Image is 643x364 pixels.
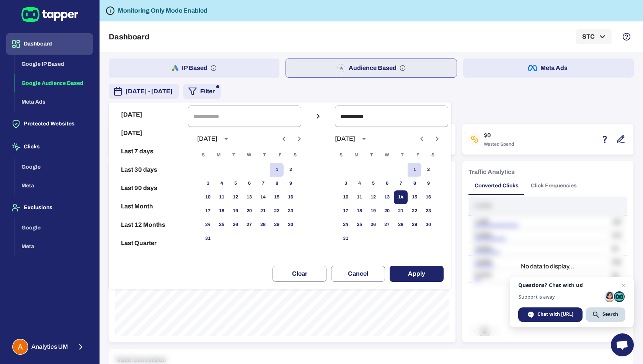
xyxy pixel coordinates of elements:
button: 25 [353,218,366,232]
button: 24 [201,218,215,232]
button: 4 [353,177,366,190]
button: 28 [394,218,408,232]
span: Wednesday [242,148,256,163]
span: Thursday [258,148,271,163]
button: 11 [353,190,366,204]
div: [DATE] [197,135,217,143]
button: 24 [339,218,353,232]
button: 9 [284,177,297,190]
button: 6 [242,177,256,190]
div: [DATE] [335,135,355,143]
button: 5 [228,177,242,190]
button: 13 [242,190,256,204]
button: 2 [284,163,297,177]
button: 30 [284,218,297,232]
span: Questions? Chat with us! [518,282,625,288]
button: 22 [408,204,421,218]
button: Last Quarter [112,234,185,252]
button: 27 [242,218,256,232]
span: Sunday [334,148,348,163]
button: 4 [215,177,228,190]
button: 8 [408,177,421,190]
span: Sunday [196,148,210,163]
button: 11 [215,190,228,204]
button: Previous month [415,132,428,145]
button: 15 [408,190,421,204]
button: 12 [366,190,380,204]
span: Saturday [288,148,302,163]
button: 6 [380,177,394,190]
button: Last 12 Months [112,216,185,234]
button: Clear [273,266,326,282]
button: 26 [228,218,242,232]
span: Monday [212,148,225,163]
span: Friday [273,148,287,163]
button: Last Month [112,197,185,216]
button: 7 [256,177,270,190]
button: 10 [201,190,215,204]
span: Saturday [426,148,440,163]
button: 28 [256,218,270,232]
button: 23 [421,204,435,218]
span: Support is away [518,294,602,300]
button: calendar view is open, switch to year view [220,132,233,145]
button: 14 [256,190,270,204]
button: 21 [256,204,270,218]
button: 18 [215,204,228,218]
button: 20 [242,204,256,218]
button: Last 7 days [112,142,185,161]
button: 10 [339,190,353,204]
button: 16 [284,190,297,204]
button: calendar view is open, switch to year view [357,132,370,145]
button: Reset [112,252,185,271]
button: Next month [431,132,444,145]
span: Tuesday [365,148,379,163]
button: 27 [380,218,394,232]
span: Thursday [395,148,409,163]
span: Search [602,311,618,318]
button: 19 [366,204,380,218]
button: [DATE] [112,124,185,142]
button: Apply [390,266,444,282]
button: 26 [366,218,380,232]
button: 29 [408,218,421,232]
button: 3 [201,177,215,190]
button: 15 [270,190,284,204]
button: 21 [394,204,408,218]
button: 3 [339,177,353,190]
button: 5 [366,177,380,190]
span: Tuesday [227,148,241,163]
button: Cancel [331,266,385,282]
button: Last 90 days [112,179,185,197]
button: 31 [339,232,353,245]
button: 16 [421,190,435,204]
button: 17 [201,204,215,218]
button: 20 [380,204,394,218]
button: 12 [228,190,242,204]
button: 23 [284,204,297,218]
button: Previous month [277,132,290,145]
button: Next month [293,132,306,145]
span: Monday [349,148,363,163]
button: [DATE] [112,106,185,124]
span: Wednesday [380,148,394,163]
button: 18 [353,204,366,218]
button: 13 [380,190,394,204]
button: 30 [421,218,435,232]
button: 7 [394,177,408,190]
button: 17 [339,204,353,218]
span: Chat with [URL] [537,311,573,318]
button: 29 [270,218,284,232]
button: 25 [215,218,228,232]
button: 31 [201,232,215,245]
button: 9 [421,177,435,190]
span: Friday [411,148,424,163]
button: 14 [394,190,408,204]
button: 1 [270,163,284,177]
button: 8 [270,177,284,190]
button: 1 [408,163,421,177]
button: Last 30 days [112,161,185,179]
button: 2 [421,163,435,177]
button: 19 [228,204,242,218]
button: 22 [270,204,284,218]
